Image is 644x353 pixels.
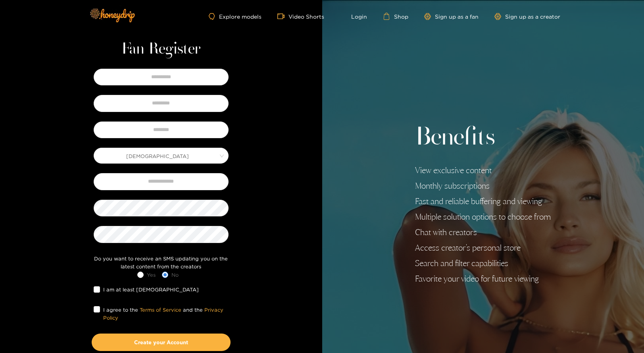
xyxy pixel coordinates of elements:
button: Create your Account [92,334,231,351]
span: I am at least [DEMOGRAPHIC_DATA] [100,285,202,293]
h1: Fan Register [121,40,200,59]
a: Sign up as a creator [494,13,560,20]
span: video-camera [277,13,288,20]
li: Multiple solution options to choose from [415,212,551,222]
h2: Benefits [415,123,551,153]
a: Login [340,13,367,20]
span: Male [94,150,228,161]
a: Sign up as a fan [424,13,479,20]
li: Favorite your video for future viewing [415,274,551,284]
li: Fast and reliable buffering and viewing [415,197,551,206]
span: No [168,271,182,279]
li: View exclusive content [415,166,551,175]
span: Yes [144,271,159,279]
div: Do you want to receive an SMS updating you on the latest content from the creators [92,255,231,271]
a: Explore models [209,13,261,20]
a: Video Shorts [277,13,324,20]
a: Terms of Service [140,307,181,312]
li: Access creator's personal store [415,243,551,253]
a: Shop [383,13,408,20]
li: Chat with creators [415,228,551,237]
li: Monthly subscriptions [415,181,551,191]
li: Search and filter capabilities [415,258,551,268]
span: I agree to the and the [100,306,229,322]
